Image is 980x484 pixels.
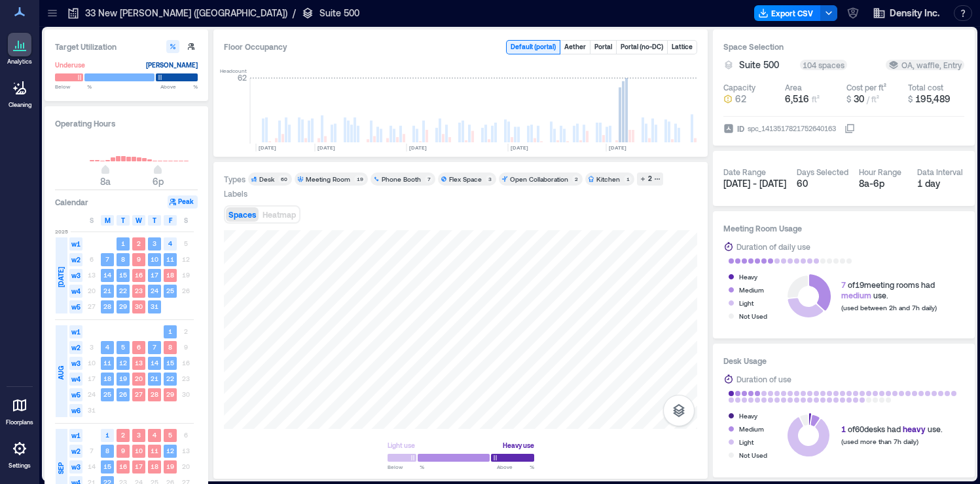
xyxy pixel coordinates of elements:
[166,359,174,367] text: 15
[841,424,846,434] span: 1
[135,374,143,382] text: 20
[841,437,918,445] span: (used more than 7h daily)
[736,240,810,253] div: Duration of daily use
[153,239,156,247] text: 3
[739,58,779,71] span: Suite 500
[319,7,359,20] p: Suite 500
[135,287,143,294] text: 23
[723,92,780,106] button: 62
[103,462,111,470] text: 15
[153,176,164,187] span: 6p
[739,422,764,435] div: Medium
[306,174,350,184] div: Meeting Room
[263,210,296,219] span: Heatmap
[121,255,125,263] text: 8
[497,463,534,471] span: Above %
[388,439,415,452] div: Light use
[859,167,901,177] div: Hour Range
[168,343,172,351] text: 8
[3,72,36,113] a: Cleaning
[55,228,68,235] span: 2025
[119,462,127,470] text: 16
[841,279,937,300] div: of 19 meeting rooms had use.
[153,343,156,351] text: 7
[85,7,287,20] p: 33 New [PERSON_NAME] ([GEOGRAPHIC_DATA])
[486,175,494,183] div: 3
[746,122,837,135] div: spc_1413517821752640163
[739,270,757,283] div: Heavy
[69,253,82,266] span: w2
[169,215,172,226] span: F
[69,237,82,251] span: w1
[736,373,791,386] div: Duration of use
[151,390,158,398] text: 28
[226,207,259,222] button: Spaces
[56,366,66,380] span: AUG
[151,271,158,279] text: 17
[890,7,939,20] span: Density Inc.
[151,447,158,454] text: 11
[105,343,109,351] text: 4
[739,449,767,462] div: Not Used
[184,215,188,226] span: S
[166,447,174,454] text: 12
[228,210,256,219] span: Spaces
[739,58,795,71] button: Suite 500
[511,144,528,151] text: [DATE]
[590,41,616,54] button: Portal
[121,447,125,454] text: 9
[103,271,111,279] text: 14
[596,174,620,184] div: Kitchen
[2,390,37,430] a: Floorplans
[668,41,697,54] button: Lattice
[723,178,786,189] span: [DATE] - [DATE]
[797,167,848,177] div: Days Selected
[739,409,757,422] div: Heavy
[121,343,125,351] text: 5
[869,3,943,24] button: Density Inc.
[151,359,158,367] text: 14
[137,255,141,263] text: 9
[90,215,94,226] span: S
[617,41,667,54] button: Portal (no-DC)
[259,174,274,184] div: Desk
[735,92,746,106] span: 62
[121,239,125,247] text: 1
[166,462,174,470] text: 19
[151,302,158,310] text: 31
[841,280,846,289] span: 7
[859,177,907,190] div: 8a - 6p
[841,304,937,312] span: (used between 2h and 7h daily)
[278,175,289,183] div: 60
[867,94,879,104] span: / ft²
[137,239,141,247] text: 2
[739,435,753,449] div: Light
[146,58,198,71] div: [PERSON_NAME]
[137,343,141,351] text: 6
[121,431,125,439] text: 2
[841,424,943,434] div: of 60 desks had use.
[318,144,335,151] text: [DATE]
[915,93,951,104] span: 195,489
[224,40,496,54] div: Floor Occupancy
[105,255,109,263] text: 7
[105,447,109,454] text: 8
[119,374,127,382] text: 19
[103,359,111,367] text: 11
[224,188,247,199] div: Labels
[166,255,174,263] text: 11
[103,374,111,382] text: 18
[69,285,82,298] span: w4
[119,287,127,294] text: 22
[723,82,755,92] div: Capacity
[800,60,847,70] div: 104 spaces
[135,271,143,279] text: 16
[503,439,534,452] div: Heavy use
[168,327,172,335] text: 1
[151,287,158,294] text: 24
[723,222,964,235] h3: Meeting Room Usage
[560,41,590,54] button: Aether
[69,460,82,474] span: w3
[166,374,174,382] text: 22
[119,302,127,310] text: 29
